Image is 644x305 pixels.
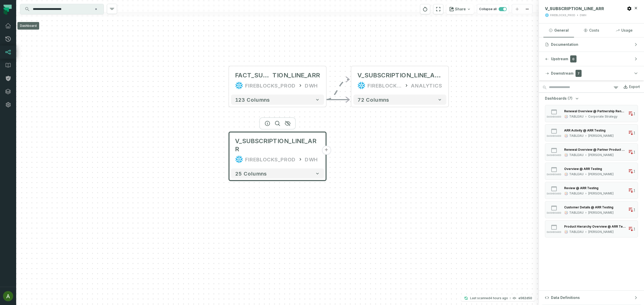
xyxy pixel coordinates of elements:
[634,112,635,116] span: 1
[545,163,638,180] button: dashboardTABLEAU[PERSON_NAME]1
[545,220,638,237] button: dashboardTABLEAU[PERSON_NAME]1
[235,137,320,153] span: V_SUBSCRIPTION_LINE_ARR
[245,155,296,163] div: FIREBLOCKS_PROD
[545,96,567,101] span: Dashboards
[17,22,39,30] div: Dashboard
[245,81,296,90] div: FIREBLOCKS_PROD
[580,13,586,17] div: DWH
[547,135,561,137] span: dashboard
[564,225,626,228] div: Product Hierarchy Overview @ ARR Testing
[569,191,584,195] div: TABLEAU
[634,188,635,192] span: 1
[518,297,532,300] h4: e562d50
[322,146,331,155] button: +
[588,230,614,234] div: Konstantin
[539,37,644,52] button: Documentation
[411,81,442,90] div: ANALYTICS
[588,134,614,138] div: Konstantin
[94,7,99,12] button: Clear search query
[470,296,508,301] p: Last scanned
[569,134,584,138] div: TABLEAU
[588,153,614,157] div: Sayak
[569,211,584,215] div: TABLEAU
[551,56,568,61] span: Upstream
[576,70,582,77] span: 7
[547,154,561,157] span: dashboard
[588,211,614,215] div: Konstantin
[545,96,580,101] button: Dashboards(7)
[634,227,635,231] span: 1
[634,131,635,135] span: 1
[547,212,561,214] span: dashboard
[570,55,577,62] span: 0
[634,208,635,212] span: 1
[564,128,606,132] div: ARR Activity @ ARR Testing
[564,109,626,113] div: Renewal Overview @ Partnership Renewal ARR Forecasting
[551,71,573,76] span: Downstream
[305,81,318,90] div: DWH
[326,79,349,100] g: Edge from 7c70e929ad89ab35f5c49b9d9ff3d0de to 36b373c20878f79d2178f78590db9c7f
[490,296,508,300] relative-time: Aug 25, 2025, 10:21 AM GMT+3
[569,153,584,157] div: TABLEAU
[357,71,442,79] div: V_SUBSCRIPTION_LINE_ARR
[569,115,584,119] div: TABLEAU
[545,105,638,122] button: dashboardTABLEAUCorporate Strategy1
[576,24,607,37] button: Costs
[357,97,389,103] span: 72 columns
[550,13,575,17] div: FIREBLOCKS_PROD
[305,155,318,163] div: DWH
[568,96,572,101] span: (7)
[539,66,644,80] button: Downstream7
[551,42,578,47] span: Documentation
[446,4,474,14] button: Share
[564,167,602,171] div: Overview @ ARR Testing
[634,169,635,173] span: 1
[367,81,402,90] div: FIREBLOCKS_PROD
[609,24,639,37] button: Usage
[522,4,532,14] button: zoom out
[3,291,13,301] img: avatar of Ariel Swissa
[235,97,270,103] span: 123 columns
[619,83,640,92] a: Export
[545,143,638,161] button: dashboardTABLEAU[PERSON_NAME]1
[545,6,604,11] span: V_SUBSCRIPTION_LINE_ARR
[461,295,535,301] button: Last scanned[DATE] 10:21:17 AMe562d50
[588,172,614,176] div: Konstantin
[547,231,561,233] span: dashboard
[539,291,644,305] button: Data Definitions
[235,71,320,79] div: FACT_SUBSCRIPTION_LINE_ARR
[588,191,614,195] div: Konstantin
[545,124,638,141] button: dashboardTABLEAU[PERSON_NAME]1
[634,150,635,154] span: 1
[543,24,574,37] button: General
[477,4,509,14] button: Collapse all
[547,173,561,176] span: dashboard
[545,201,638,218] button: dashboardTABLEAU[PERSON_NAME]1
[547,192,561,195] span: dashboard
[569,230,584,234] div: TABLEAU
[564,186,599,190] div: Review @ ARR Testing
[564,205,613,209] div: Customer Details @ ARR Testing
[235,71,272,79] span: FACT_SUBSCRIP
[547,116,561,118] span: dashboard
[272,71,320,79] span: TION_LINE_ARR
[588,115,617,119] div: Corporate Strategy
[235,170,267,177] span: 25 columns
[551,295,580,300] span: Data Definitions
[545,182,638,199] button: dashboardTABLEAU[PERSON_NAME]1
[564,148,626,151] div: Renewal Overview @ Partner Product Market Fit Dahsboard
[539,52,644,66] button: Upstream0
[569,172,584,176] div: TABLEAU
[629,84,640,89] div: Export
